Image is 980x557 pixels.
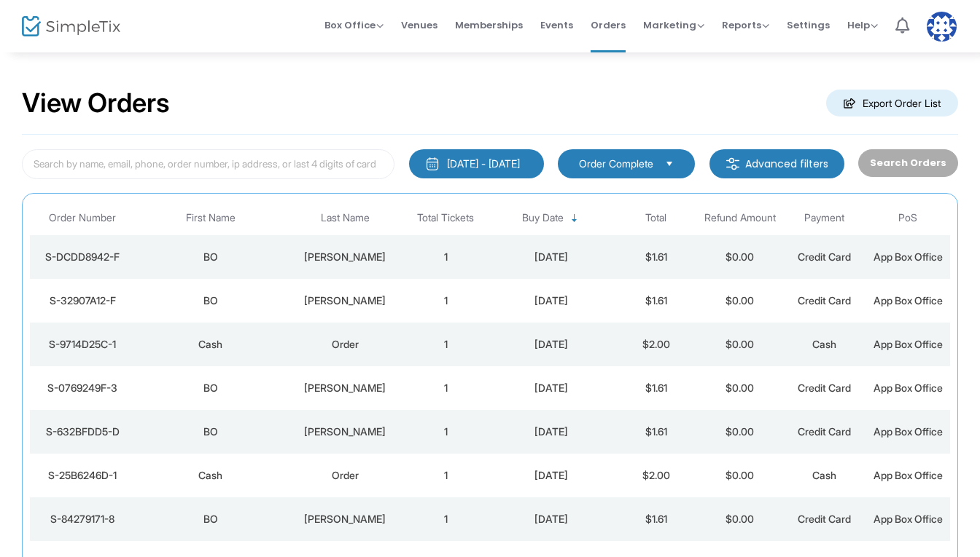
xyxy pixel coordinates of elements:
[698,279,782,323] td: $0.00
[324,18,384,32] span: Box Office
[404,454,488,497] td: 1
[491,250,610,264] div: 8/22/2025
[659,156,680,172] button: Select
[698,235,782,279] td: $0.00
[404,201,488,235] th: Total Tickets
[698,410,782,454] td: $0.00
[874,425,943,438] span: App Box Office
[404,366,488,410] td: 1
[139,293,282,308] div: BO
[874,469,943,481] span: App Box Office
[22,149,394,179] input: Search by name, email, phone, order number, ip address, or last 4 digits of card
[522,212,564,224] span: Buy Date
[139,424,282,439] div: BO
[455,7,523,44] span: Memberships
[404,323,488,366] td: 1
[698,366,782,410] td: $0.00
[898,212,917,224] span: PoS
[290,381,400,395] div: GIBSON
[49,212,116,224] span: Order Number
[874,250,943,263] span: App Box Office
[874,338,943,350] span: App Box Office
[34,468,131,483] div: S-25B6246D-1
[698,454,782,497] td: $0.00
[34,293,131,308] div: S-32907A12-F
[798,382,851,394] span: Credit Card
[290,424,400,439] div: GIBSON
[614,366,698,410] td: $1.61
[139,337,282,352] div: Cash
[591,7,626,44] span: Orders
[726,157,740,171] img: filter
[614,235,698,279] td: $1.61
[722,18,769,32] span: Reports
[812,338,836,350] span: Cash
[643,18,704,32] span: Marketing
[290,337,400,352] div: Order
[491,381,610,395] div: 8/22/2025
[290,250,400,264] div: GIBSON
[34,337,131,352] div: S-9714D25C-1
[798,250,851,263] span: Credit Card
[34,512,131,526] div: S-84279171-8
[321,212,370,224] span: Last Name
[491,512,610,526] div: 8/22/2025
[491,468,610,483] div: 8/22/2025
[614,279,698,323] td: $1.61
[139,512,282,526] div: BO
[798,425,851,438] span: Credit Card
[447,157,520,171] div: [DATE] - [DATE]
[139,468,282,483] div: Cash
[404,235,488,279] td: 1
[698,323,782,366] td: $0.00
[404,279,488,323] td: 1
[409,149,544,178] button: [DATE] - [DATE]
[290,293,400,308] div: GIBSON
[139,250,282,264] div: BO
[804,212,844,224] span: Payment
[614,410,698,454] td: $1.61
[579,157,653,171] span: Order Complete
[425,157,440,171] img: monthly
[614,201,698,235] th: Total
[22,87,170,119] h2: View Orders
[826,90,958,116] m-button: Export Order List
[874,513,943,525] span: App Box Office
[186,212,236,224] span: First Name
[709,149,844,178] m-button: Advanced filters
[34,424,131,439] div: S-632BFDD5-D
[404,497,488,541] td: 1
[401,7,437,44] span: Venues
[614,323,698,366] td: $2.00
[34,250,131,264] div: S-DCDD8942-F
[290,512,400,526] div: GIBSON
[798,294,851,307] span: Credit Card
[698,497,782,541] td: $0.00
[698,201,782,235] th: Refund Amount
[569,213,580,224] span: Sortable
[491,424,610,439] div: 8/22/2025
[404,410,488,454] td: 1
[34,381,131,395] div: S-0769249F-3
[847,18,878,32] span: Help
[787,7,830,44] span: Settings
[540,7,573,44] span: Events
[798,513,851,525] span: Credit Card
[139,381,282,395] div: BO
[614,454,698,497] td: $2.00
[491,337,610,352] div: 8/22/2025
[874,294,943,307] span: App Box Office
[874,382,943,394] span: App Box Office
[491,293,610,308] div: 8/22/2025
[812,469,836,481] span: Cash
[614,497,698,541] td: $1.61
[290,468,400,483] div: Order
